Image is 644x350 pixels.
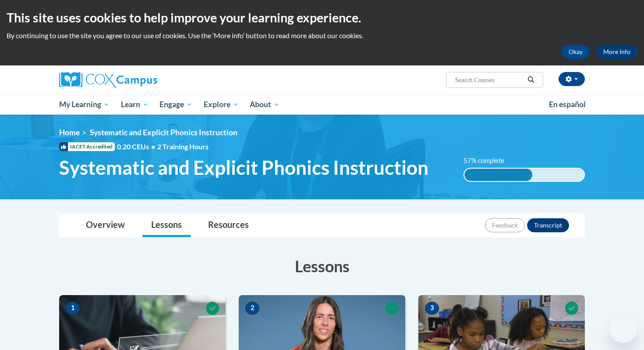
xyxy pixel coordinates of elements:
a: Explore [198,94,244,115]
a: Learn [115,94,154,115]
h3: Lessons [59,255,585,277]
img: Cox Campus [59,72,157,88]
a: More Info [596,45,637,59]
span: 3 [425,302,439,315]
span: • [151,142,155,151]
a: En español [543,95,591,114]
a: Resources [199,214,258,237]
a: About [244,94,286,115]
label: 57% complete [464,156,514,166]
span: IACET Accredited [59,142,115,151]
span: 2 [245,302,259,315]
a: My Learning [53,94,115,115]
span: 2 Training Hours [157,142,209,151]
input: Search Courses [454,75,524,85]
a: Lessons [142,214,191,237]
span: Engage [159,99,192,110]
div: 57% complete [464,169,533,181]
span: About [250,99,280,110]
span: En español [549,100,586,109]
iframe: Button to launch messaging window [609,315,637,343]
p: By continuing to use the site you agree to our use of cookies. Use the ‘More info’ button to read... [7,31,637,40]
a: Cox Campus [59,72,226,88]
span: Explore [204,99,239,110]
button: Account Settings [559,72,585,86]
span: Learn [121,99,149,110]
div: Main menu [46,94,598,115]
button: Search [524,75,538,85]
a: Overview [77,214,134,237]
span: Systematic and Explicit Phonics Instruction [90,128,237,137]
span: 1 [66,302,80,315]
span: My Learning [59,99,110,110]
button: Feedback [485,218,525,232]
button: Okay [562,45,590,59]
a: Engage [154,94,198,115]
span: Systematic and Explicit Phonics Instruction [59,156,428,179]
button: Transcript [527,218,569,232]
a: Home [59,128,80,137]
h2: This site uses cookies to help improve your learning experience. [7,9,637,26]
span: 0.20 CEUs [117,142,157,152]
